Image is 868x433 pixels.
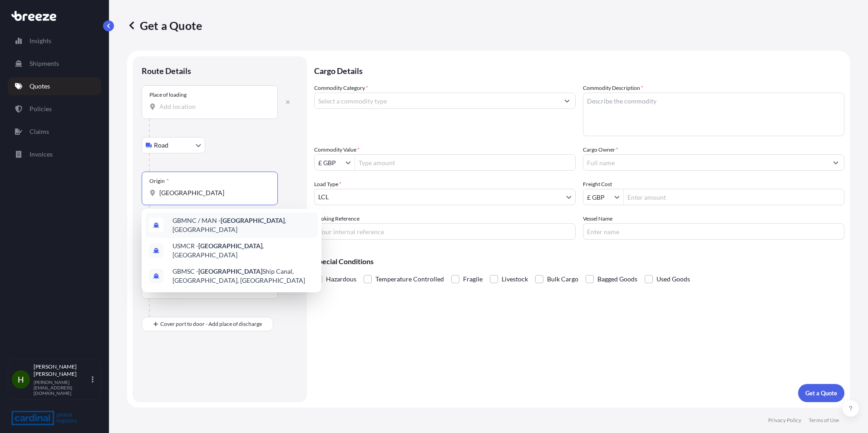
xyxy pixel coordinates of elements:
div: Show suggestions [142,209,321,292]
p: Shipments [30,59,59,68]
span: Temperature Controlled [375,272,444,286]
button: Show suggestions [559,93,575,109]
p: Insights [30,36,51,45]
span: Livestock [502,272,528,286]
p: Privacy Policy [768,417,801,424]
p: Get a Quote [127,18,202,33]
input: Enter amount [624,189,844,205]
label: Vessel Name [583,214,612,223]
span: Bagged Goods [597,272,637,286]
p: Claims [30,127,49,136]
button: Show suggestions [828,154,844,171]
span: Fragile [463,272,483,286]
div: Place of loading [149,91,187,98]
span: Used Goods [656,272,690,286]
input: Freight Cost [583,189,614,205]
p: Special Conditions [314,258,844,265]
label: Commodity Category [314,84,368,93]
input: Enter name [583,223,844,240]
input: Type amount [355,154,575,171]
p: Cargo Details [314,56,844,84]
span: LCL [318,192,329,202]
label: Freight Cost [583,180,612,189]
span: Load Type [314,180,341,189]
p: Invoices [30,150,53,159]
button: Show suggestions [345,158,355,167]
p: Terms of Use [809,417,839,424]
img: organization-logo [11,411,77,425]
input: Full name [583,154,828,171]
input: Commodity Value [315,154,345,171]
input: Place of loading [159,102,266,111]
button: Select transport [142,137,205,153]
b: [GEOGRAPHIC_DATA] [198,242,262,250]
p: Policies [30,104,52,113]
span: Road [154,141,168,150]
b: [GEOGRAPHIC_DATA] [221,216,285,224]
button: Show suggestions [614,192,623,202]
div: Origin [149,177,169,185]
span: GBMNC / MAN - , [GEOGRAPHIC_DATA] [173,216,314,234]
label: Cargo Owner [583,145,618,154]
span: H [18,375,24,384]
input: Select a commodity type [315,93,559,109]
b: [GEOGRAPHIC_DATA] [198,267,262,275]
p: [PERSON_NAME] [PERSON_NAME] [34,363,90,378]
span: Hazardous [326,272,356,286]
input: Your internal reference [314,223,576,240]
span: GBMSC - Ship Canal, [GEOGRAPHIC_DATA], [GEOGRAPHIC_DATA] [173,267,314,285]
p: [PERSON_NAME][EMAIL_ADDRESS][DOMAIN_NAME] [34,379,90,396]
input: Origin [159,188,266,197]
label: Booking Reference [314,214,360,223]
p: Get a Quote [805,389,837,398]
label: Commodity Description [583,84,643,93]
span: USMCR - , [GEOGRAPHIC_DATA] [173,241,314,260]
span: Bulk Cargo [547,272,578,286]
label: Commodity Value [314,145,360,154]
span: Cover port to door - Add place of discharge [160,320,262,329]
p: Route Details [142,65,191,76]
p: Quotes [30,82,50,91]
